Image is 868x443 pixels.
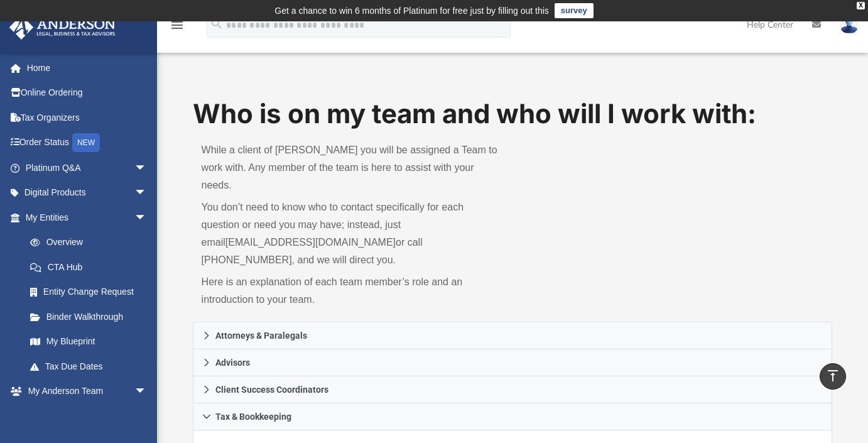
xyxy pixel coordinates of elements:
a: My Blueprint [18,329,160,354]
h1: Who is on my team and who will I work with: [193,96,833,133]
span: Attorneys & Paralegals [215,331,307,340]
a: menu [170,24,185,33]
span: Tax & Bookkeeping [215,412,291,421]
i: search [210,17,224,31]
p: Here is an explanation of each team member’s role and an introduction to your team. [202,273,504,309]
a: Order StatusNEW [9,130,166,156]
div: NEW [72,133,100,152]
a: Tax Organizers [9,105,166,130]
span: Advisors [215,358,250,367]
p: While a client of [PERSON_NAME] you will be assigned a Team to work with. Any member of the team ... [202,141,504,194]
a: My Entitiesarrow_drop_down [9,205,166,230]
div: Get a chance to win 6 months of Platinum for free just by filling out this [274,3,549,18]
a: Home [9,55,166,80]
a: Entity Change Request [18,280,166,305]
i: menu [170,18,185,33]
a: Overview [18,230,166,255]
a: survey [555,3,594,18]
div: close [857,2,865,9]
span: arrow_drop_down [134,205,160,231]
a: Tax Due Dates [18,354,166,379]
img: Anderson Advisors Platinum Portal [6,15,119,40]
a: Platinum Q&Aarrow_drop_down [9,155,166,180]
a: Digital Productsarrow_drop_down [9,180,166,205]
p: You don’t need to know who to contact specifically for each question or need you may have; instea... [202,199,504,269]
a: vertical_align_top [820,363,846,390]
a: Online Ordering [9,80,166,106]
span: Client Success Coordinators [215,385,328,394]
a: Advisors [193,349,833,376]
a: Attorneys & Paralegals [193,322,833,349]
a: Client Success Coordinators [193,376,833,403]
span: arrow_drop_down [134,180,160,206]
img: User Pic [840,16,859,34]
i: vertical_align_top [825,368,840,383]
span: arrow_drop_down [134,155,160,181]
a: My Anderson Teamarrow_drop_down [9,379,160,404]
a: Tax & Bookkeeping [193,403,833,430]
a: [EMAIL_ADDRESS][DOMAIN_NAME] [225,237,396,248]
a: CTA Hub [18,254,166,280]
a: Binder Walkthrough [18,304,166,329]
span: arrow_drop_down [134,379,160,405]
